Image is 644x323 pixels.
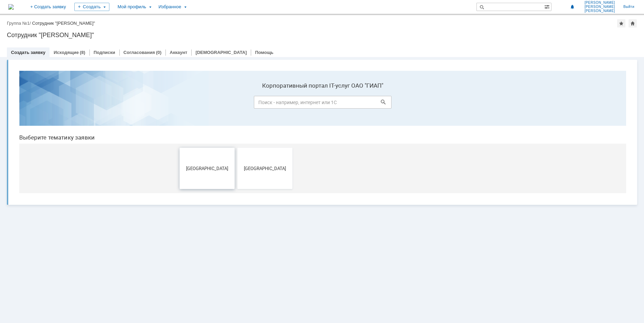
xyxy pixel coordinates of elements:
a: Подписки [94,50,115,55]
a: Исходящие [54,50,79,55]
button: [GEOGRAPHIC_DATA] [166,82,221,124]
div: Сделать домашней страницей [629,19,637,27]
div: Добавить в избранное [617,19,625,27]
a: Создать заявку [11,50,45,55]
span: [PERSON_NAME] [584,5,615,9]
div: Сотрудник "[PERSON_NAME]" [32,21,95,26]
span: [GEOGRAPHIC_DATA] [168,100,219,105]
span: [GEOGRAPHIC_DATA] [226,100,277,105]
a: [DEMOGRAPHIC_DATA] [195,50,247,55]
div: Создать [74,3,109,11]
header: Выберите тематику заявки [6,69,612,76]
label: Корпоративный портал IT-услуг ОАО "ГИАП" [240,17,378,24]
a: Согласования [124,50,155,55]
span: [PERSON_NAME] [584,9,615,13]
img: logo [8,4,14,10]
div: (0) [156,50,161,55]
span: [PERSON_NAME] [584,1,615,5]
span: Расширенный поиск [544,3,551,10]
div: Сотрудник "[PERSON_NAME]" [7,32,637,38]
button: [GEOGRAPHIC_DATA] [224,82,279,124]
div: / [7,21,32,26]
input: Поиск - например, интернет или 1С [240,31,378,43]
a: Аккаунт [170,50,187,55]
a: Перейти на домашнюю страницу [8,4,14,10]
a: Помощь [255,50,273,55]
div: (8) [80,50,85,55]
a: Группа №1 [7,21,30,26]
